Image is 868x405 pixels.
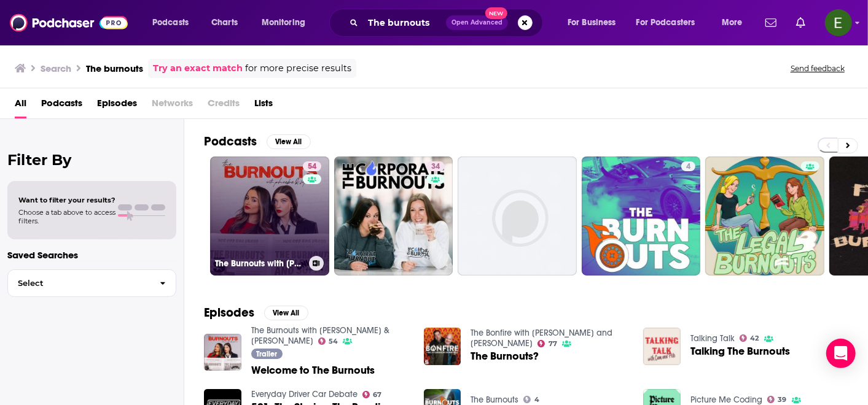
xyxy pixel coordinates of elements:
a: Episodes [97,93,137,118]
a: 67 [362,391,382,398]
a: Lists [254,93,273,118]
a: 4 [681,161,695,171]
span: 42 [751,336,759,341]
span: 54 [329,339,338,344]
a: Show notifications dropdown [791,12,810,33]
a: 39 [767,396,787,403]
a: 34 [426,161,445,171]
a: Talking The Burnouts [690,346,790,357]
a: Show notifications dropdown [760,12,781,33]
a: 54The Burnouts with [PERSON_NAME] & [PERSON_NAME] [210,156,329,276]
div: Open Intercom Messenger [826,339,856,368]
span: Credits [208,93,240,118]
a: The Burnouts [471,395,518,405]
span: 54 [308,161,316,173]
span: New [485,7,507,19]
a: The Burnouts? [471,351,539,361]
span: for more precise results [245,61,351,75]
a: The Bonfire with Big Jay Oakerson and Robert Kelly [471,328,612,349]
span: Choose a tab above to access filters. [18,208,115,225]
span: 67 [373,392,381,398]
span: 77 [549,341,557,347]
button: open menu [559,13,631,33]
button: open menu [628,13,713,33]
span: 39 [778,397,787,403]
a: PodcastsView All [204,134,311,149]
span: 4 [534,397,539,403]
img: User Profile [825,9,852,36]
span: More [722,14,743,31]
h3: Search [41,63,71,74]
a: All [15,93,26,118]
a: Try an exact match [153,61,243,75]
span: For Business [568,14,616,31]
img: Talking The Burnouts [643,328,681,365]
button: open menu [253,13,321,33]
a: The Burnouts with Phoebe & Sophia [251,325,389,346]
button: open menu [144,13,205,33]
span: Podcasts [152,14,189,31]
a: EpisodesView All [204,305,308,320]
h3: The Burnouts with [PERSON_NAME] & [PERSON_NAME] [215,258,304,269]
button: Open AdvancedNew [446,15,508,30]
a: Everyday Driver Car Debate [251,389,358,399]
button: Send feedback [787,63,848,74]
a: 4 [582,156,701,276]
span: 34 [431,161,440,173]
a: Picture Me Coding [690,395,762,405]
h2: Filter By [7,151,176,169]
button: Show profile menu [825,9,852,36]
span: Charts [211,14,238,31]
button: open menu [713,13,758,33]
span: For Podcasters [636,14,695,31]
button: Select [7,269,176,297]
span: Monitoring [262,14,305,31]
span: Networks [152,93,193,118]
button: View All [267,134,311,149]
span: Trailer [256,350,277,358]
a: 34 [334,156,453,276]
span: Want to filter your results? [18,196,115,204]
h2: Podcasts [204,134,257,149]
a: Talking Talk [690,333,735,344]
a: 54 [303,161,321,171]
span: Select [8,279,150,287]
a: 77 [538,340,557,347]
img: The Burnouts? [424,328,461,365]
span: Open Advanced [452,20,502,26]
a: 54 [318,337,338,345]
span: Logged in as Emily.Kaplan [825,9,852,36]
a: Charts [203,13,245,33]
span: 4 [686,161,690,173]
a: 4 [523,396,539,403]
input: Search podcasts, credits, & more... [363,13,446,33]
h2: Episodes [204,305,254,320]
img: Podchaser - Follow, Share and Rate Podcasts [10,11,128,34]
img: Welcome to The Burnouts [204,334,241,371]
a: 42 [740,334,759,342]
p: Saved Searches [7,249,176,261]
button: View All [264,306,308,320]
div: Search podcasts, credits, & more... [341,9,555,37]
a: Welcome to The Burnouts [251,365,375,376]
h3: The burnouts [86,63,143,74]
a: Podcasts [41,93,82,118]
